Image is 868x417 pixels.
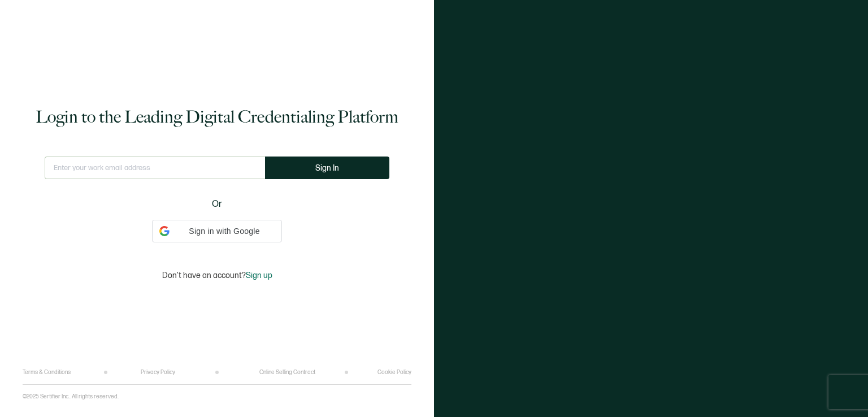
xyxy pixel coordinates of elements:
p: ©2025 Sertifier Inc.. All rights reserved. [23,393,119,400]
a: Terms & Conditions [23,369,71,376]
span: Sign In [315,164,339,172]
span: Sign up [246,271,272,280]
input: Enter your work email address [45,157,265,179]
p: Don't have an account? [162,271,272,280]
a: Cookie Policy [377,369,411,376]
span: Or [212,197,222,211]
a: Privacy Policy [141,369,175,376]
div: Sign in with Google [152,220,282,242]
a: Online Selling Contract [259,369,315,376]
button: Sign In [265,157,389,179]
span: Sign in with Google [174,225,275,237]
h1: Login to the Leading Digital Credentialing Platform [36,106,398,128]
